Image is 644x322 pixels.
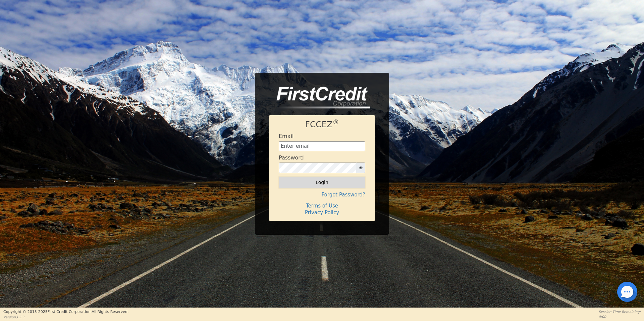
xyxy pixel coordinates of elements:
[279,210,365,216] h4: Privacy Policy
[3,309,128,315] p: Copyright © 2015- 2025 First Credit Corporation.
[3,315,128,320] p: Version 3.2.3
[279,192,365,198] h4: Forgot Password?
[333,119,339,126] sup: ®
[279,163,357,173] input: password
[279,133,293,139] h4: Email
[279,154,304,161] h4: Password
[269,87,370,109] img: logo-CMu_cnol.png
[92,310,128,314] span: All Rights Reserved.
[279,203,365,209] h4: Terms of Use
[279,120,365,130] h1: FCCEZ
[599,314,641,319] p: 0:00
[279,177,365,188] button: Login
[599,309,641,314] p: Session Time Remaining:
[279,141,365,151] input: Enter email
